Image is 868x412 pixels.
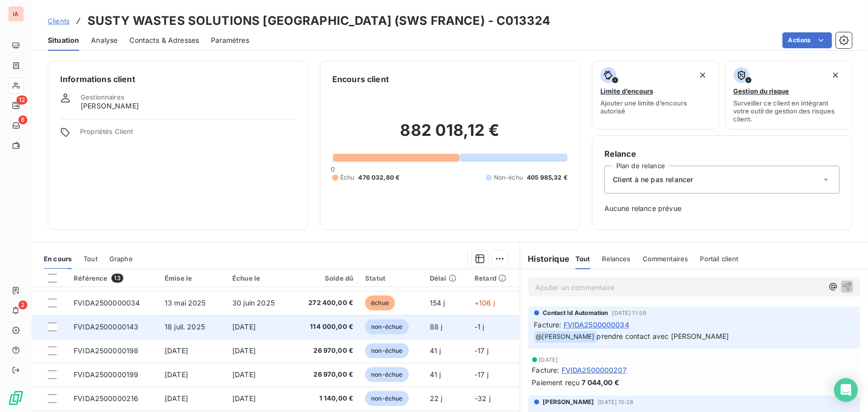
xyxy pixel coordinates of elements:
span: FVIDA2500000143 [74,322,138,331]
span: FVIDA2500000198 [74,346,138,355]
span: prendre contact avec [PERSON_NAME] [597,332,729,340]
div: Échue le [232,274,288,282]
span: [DATE] 11:59 [612,310,647,316]
span: 41 j [430,370,441,379]
span: En cours [44,255,72,263]
span: FVIDA2500000034 [564,319,629,330]
h6: Informations client [60,73,295,85]
span: 8 [18,115,27,124]
span: [DATE] 10:28 [598,399,634,405]
span: 26 970,00 € [299,346,353,356]
span: échue [365,296,395,310]
span: Propriétés Client [80,127,295,141]
h3: SUSTY WASTES SOLUTIONS [GEOGRAPHIC_DATA] (SWS FRANCE) - C013324 [88,12,550,30]
span: [DATE] [539,357,558,363]
span: 88 j [430,322,443,331]
span: FVIDA2500000034 [74,299,140,307]
span: [DATE] [232,370,256,379]
span: [PERSON_NAME] [81,101,139,111]
span: Aucune relance prévue [604,204,840,213]
span: [DATE] [165,346,188,355]
span: Portail client [700,255,739,263]
span: 405 985,32 € [527,173,568,182]
span: 7 044,00 € [582,377,620,388]
span: [DATE] [232,394,256,403]
button: Gestion du risqueSurveiller ce client en intégrant votre outil de gestion des risques client. [725,61,853,129]
span: [DATE] [232,322,256,331]
span: Contact Id Automation [543,309,608,317]
div: Délai [430,274,463,282]
span: Clients [48,17,70,25]
span: non-échue [365,391,408,406]
h2: 882 018,12 € [332,120,568,150]
span: [PERSON_NAME] [543,398,594,407]
span: 2 [18,301,27,309]
span: Paiement reçu [532,377,580,388]
span: Graphe [109,255,133,263]
span: FVIDA2500000216 [74,394,138,403]
span: 272 400,00 € [299,298,353,308]
h6: Relance [604,148,840,160]
span: 18 juil. 2025 [165,322,205,331]
span: FVIDA2500000207 [562,365,627,375]
span: +106 j [475,299,495,307]
span: [DATE] [232,346,256,355]
div: Référence [74,274,153,283]
div: Émise le [165,274,220,282]
span: Commentaires [643,255,688,263]
div: Solde dû [299,274,353,282]
span: 12 [16,96,27,104]
span: Facture : [534,319,562,330]
span: Gestionnaires [81,93,124,101]
span: -32 j [475,394,490,403]
span: 13 [111,274,123,283]
span: -17 j [475,346,488,355]
span: Gestion du risque [734,87,789,95]
span: Surveiller ce client en intégrant votre outil de gestion des risques client. [734,99,844,123]
a: Clients [48,16,70,26]
span: Relances [602,255,631,263]
span: 1 140,00 € [299,394,353,404]
span: Échu [340,173,355,182]
span: non-échue [365,319,408,334]
span: Paramètres [211,35,249,45]
span: 41 j [430,346,441,355]
div: Open Intercom Messenger [834,378,858,402]
div: Statut [365,274,418,282]
h6: Encours client [332,73,389,85]
span: @ [PERSON_NAME] [535,331,596,343]
span: 13 mai 2025 [165,299,206,307]
span: non-échue [365,367,408,382]
span: Tout [576,255,590,263]
span: 22 j [430,394,443,403]
h6: Historique [520,253,570,265]
span: Contacts & Adresses [129,35,199,45]
span: 154 j [430,299,445,307]
span: -17 j [475,370,488,379]
span: [DATE] [165,370,188,379]
span: Ajouter une limite d’encours autorisé [600,99,711,115]
span: -1 j [475,322,484,331]
span: 30 juin 2025 [232,299,275,307]
span: Client à ne pas relancer [613,175,693,185]
span: 26 970,00 € [299,370,353,380]
span: 0 [331,165,335,173]
span: Situation [48,35,79,45]
img: Logo LeanPay [8,390,24,406]
button: Actions [782,32,832,48]
span: 114 000,00 € [299,322,353,332]
span: Non-échu [494,173,523,182]
span: non-échue [365,343,408,358]
div: IA [8,6,24,22]
span: Facture : [532,365,560,375]
span: [DATE] [165,394,188,403]
span: Tout [84,255,97,263]
button: Limite d’encoursAjouter une limite d’encours autorisé [592,61,719,129]
span: Limite d’encours [600,87,653,95]
span: FVIDA2500000199 [74,370,138,379]
span: Analyse [91,35,117,45]
div: Retard [475,274,513,282]
span: 476 032,80 € [359,173,400,182]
